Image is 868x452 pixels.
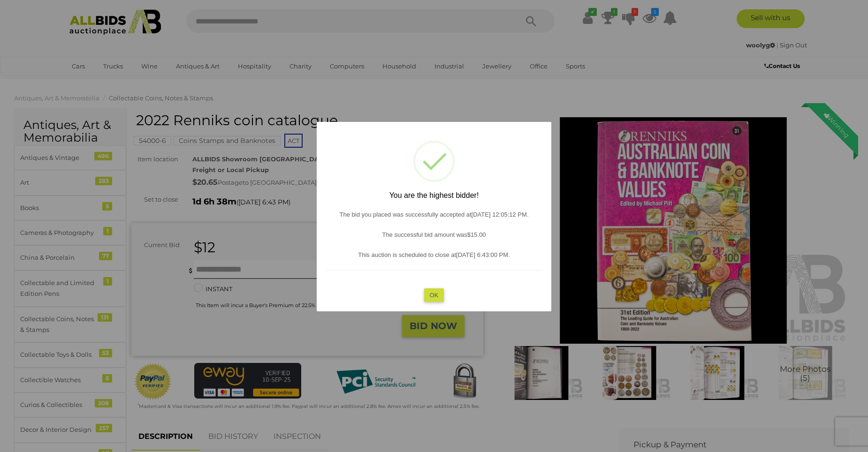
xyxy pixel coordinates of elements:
button: OK [424,288,444,302]
p: The bid you placed was successfully accepted at . [326,209,542,220]
p: This auction is scheduled to close at . [326,249,542,260]
p: The successful bid amount was [326,229,542,240]
span: $15.00 [467,231,486,238]
span: [DATE] 6:43:00 PM [456,251,508,258]
span: [DATE] 12:05:12 PM [472,211,527,218]
h2: You are the highest bidder! [326,191,542,200]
